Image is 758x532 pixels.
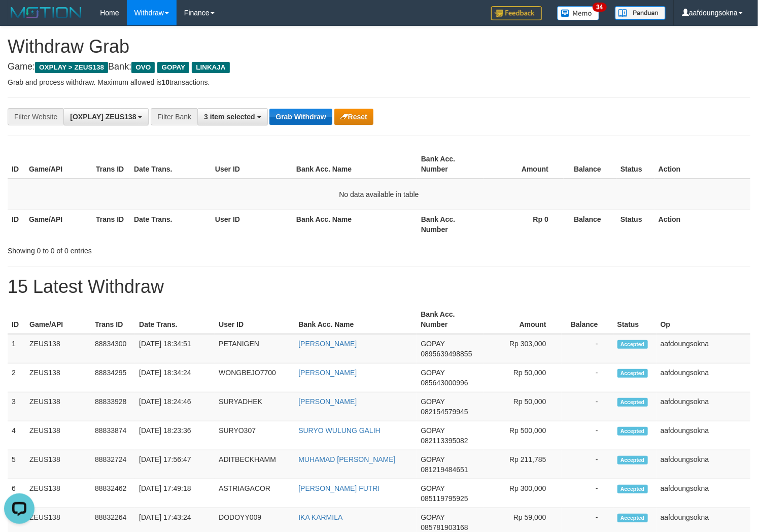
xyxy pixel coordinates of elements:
[8,108,63,125] div: Filter Website
[657,334,750,363] td: aafdoungsokna
[197,108,267,125] button: 3 item selected
[292,150,417,179] th: Bank Acc. Name
[8,150,25,179] th: ID
[130,150,211,179] th: Date Trans.
[157,62,189,73] span: GOPAY
[334,109,373,125] button: Reset
[421,397,444,406] span: GOPAY
[421,523,468,531] span: Copy 085781903168 to clipboard
[617,485,648,493] span: Accepted
[617,340,648,349] span: Accepted
[593,3,606,12] span: 34
[562,392,613,421] td: -
[25,334,91,363] td: ZEUS138
[298,340,357,348] a: [PERSON_NAME]
[135,450,215,479] td: [DATE] 17:56:47
[91,479,135,508] td: 88832462
[204,113,255,121] span: 3 item selected
[298,455,395,463] a: MUHAMAD [PERSON_NAME]
[616,210,654,239] th: Status
[91,334,135,363] td: 88834300
[421,350,472,358] span: Copy 0895639498855 to clipboard
[615,6,666,20] img: panduan.png
[484,479,562,508] td: Rp 300,000
[269,109,332,125] button: Grab Withdraw
[91,392,135,421] td: 88833928
[484,334,562,363] td: Rp 303,000
[25,363,91,392] td: ZEUS138
[70,113,136,121] span: [OXPLAY] ZEUS138
[25,392,91,421] td: ZEUS138
[8,334,25,363] td: 1
[421,513,444,521] span: GOPAY
[421,379,468,387] span: Copy 085643000996 to clipboard
[8,37,750,57] h1: Withdraw Grab
[421,369,444,377] span: GOPAY
[562,334,613,363] td: -
[8,5,85,20] img: MOTION_logo.png
[298,397,357,406] a: [PERSON_NAME]
[8,77,750,87] p: Grab and process withdraw. Maximum allowed is transactions.
[135,421,215,450] td: [DATE] 18:23:36
[421,484,444,492] span: GOPAY
[654,210,750,239] th: Action
[613,305,657,334] th: Status
[484,450,562,479] td: Rp 211,785
[161,78,169,86] strong: 10
[4,4,35,35] button: Open LiveChat chat widget
[657,479,750,508] td: aafdoungsokna
[8,277,750,297] h1: 15 Latest Withdraw
[215,479,294,508] td: ASTRIAGACOR
[92,150,130,179] th: Trans ID
[91,421,135,450] td: 88833874
[421,408,468,416] span: Copy 082154579945 to clipboard
[657,363,750,392] td: aafdoungsokna
[491,6,542,20] img: Feedback.jpg
[91,363,135,392] td: 88834295
[484,210,564,239] th: Rp 0
[557,6,600,20] img: Button%20Memo.svg
[421,455,444,463] span: GOPAY
[25,421,91,450] td: ZEUS138
[91,450,135,479] td: 88832724
[215,363,294,392] td: WONGBEJO7700
[616,150,654,179] th: Status
[421,494,468,503] span: Copy 085119795925 to clipboard
[25,210,92,239] th: Game/API
[211,210,292,239] th: User ID
[135,479,215,508] td: [DATE] 17:49:18
[562,305,613,334] th: Balance
[564,150,616,179] th: Balance
[657,392,750,421] td: aafdoungsokna
[417,150,484,179] th: Bank Acc. Number
[92,210,130,239] th: Trans ID
[35,62,108,73] span: OXPLAY > ZEUS138
[417,305,483,334] th: Bank Acc. Number
[654,150,750,179] th: Action
[298,426,381,435] a: SURYO WULUNG GALIH
[617,398,648,407] span: Accepted
[8,210,25,239] th: ID
[484,305,562,334] th: Amount
[292,210,417,239] th: Bank Acc. Name
[135,392,215,421] td: [DATE] 18:24:46
[131,62,155,73] span: OVO
[298,369,357,377] a: [PERSON_NAME]
[215,450,294,479] td: ADITBECKHAMM
[215,421,294,450] td: SURYO307
[657,305,750,334] th: Op
[25,479,91,508] td: ZEUS138
[298,513,342,521] a: IKA KARMILA
[417,210,484,239] th: Bank Acc. Number
[211,150,292,179] th: User ID
[617,514,648,522] span: Accepted
[657,421,750,450] td: aafdoungsokna
[421,437,468,445] span: Copy 082113395082 to clipboard
[562,363,613,392] td: -
[215,334,294,363] td: PETANIGEN
[484,363,562,392] td: Rp 50,000
[298,484,380,492] a: [PERSON_NAME] FUTRI
[421,465,468,474] span: Copy 081219484651 to clipboard
[91,305,135,334] th: Trans ID
[8,179,750,210] td: No data available in table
